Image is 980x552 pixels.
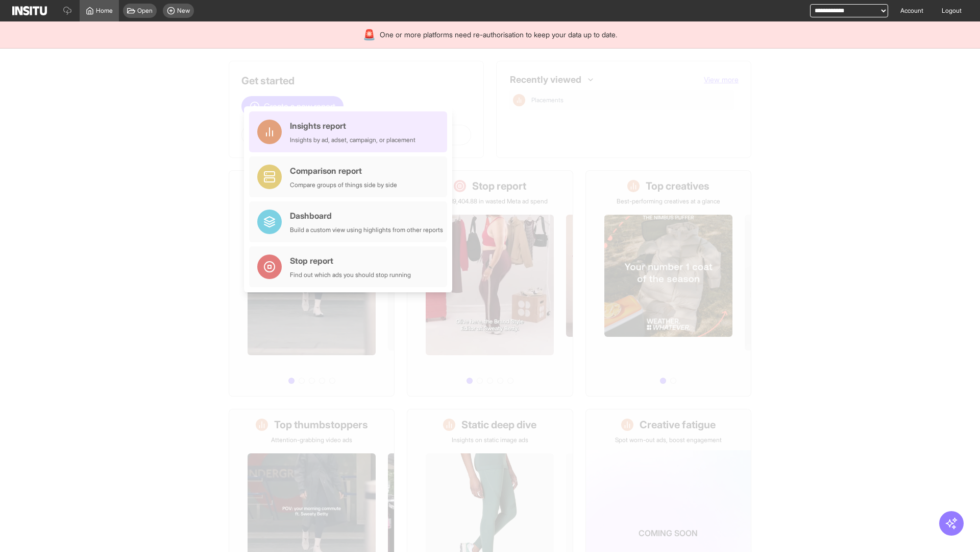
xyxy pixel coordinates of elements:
[177,7,190,15] span: New
[290,165,397,177] div: Comparison report
[290,210,443,222] div: Dashboard
[96,7,113,15] span: Home
[290,120,415,132] div: Insights report
[290,136,415,144] div: Insights by ad, adset, campaign, or placement
[137,7,153,15] span: Open
[290,255,411,267] div: Stop report
[290,271,411,279] div: Find out which ads you should stop running
[290,181,397,189] div: Compare groups of things side by side
[380,30,617,40] span: One or more platforms need re-authorisation to keep your data up to date.
[363,28,376,42] div: 🚨
[12,6,47,15] img: Logo
[290,226,443,234] div: Build a custom view using highlights from other reports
